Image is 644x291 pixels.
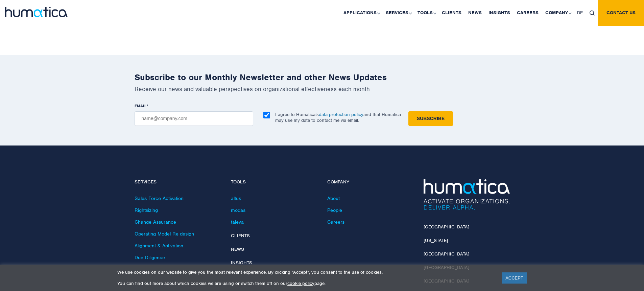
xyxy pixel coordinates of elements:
a: People [327,207,342,213]
a: [GEOGRAPHIC_DATA] [424,251,469,257]
p: We use cookies on our website to give you the most relevant experience. By clicking “Accept”, you... [117,269,494,275]
a: ACCEPT [502,272,527,284]
img: search_icon [590,10,595,16]
input: Subscribe [408,111,453,126]
a: Sales Force Activation [135,195,184,201]
a: Rightsizing [135,207,158,213]
a: Change Assurance [135,219,176,225]
img: Humatica [424,179,510,210]
img: logo [5,7,68,17]
a: modas [231,207,245,213]
h4: Tools [231,179,317,185]
span: EMAIL [135,103,147,109]
a: cookie policy [287,281,314,286]
h4: Services [135,179,221,185]
input: name@company.com [135,111,253,126]
input: I agree to Humatica’sdata protection policyand that Humatica may use my data to contact me via em... [263,112,270,118]
p: Receive our news and valuable perspectives on organizational effectiveness each month. [135,85,510,93]
a: data protection policy [319,112,363,117]
a: Due Diligence [135,254,165,261]
a: altus [231,195,241,201]
a: taleva [231,219,244,225]
p: You can find out more about which cookies we are using or switch them off on our page. [117,281,494,286]
a: Careers [327,219,344,225]
a: Insights [231,260,252,266]
a: [US_STATE] [424,238,448,243]
a: [GEOGRAPHIC_DATA] [424,224,469,230]
h2: Subscribe to our Monthly Newsletter and other News Updates [135,72,510,83]
a: Operating Model Re-design [135,231,194,237]
span: DE [577,10,583,16]
a: Clients [231,233,250,239]
a: Alignment & Activation [135,243,183,249]
a: News [231,246,244,252]
h4: Company [327,179,413,185]
a: About [327,195,340,201]
p: I agree to Humatica’s and that Humatica may use my data to contact me via email. [275,112,401,123]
